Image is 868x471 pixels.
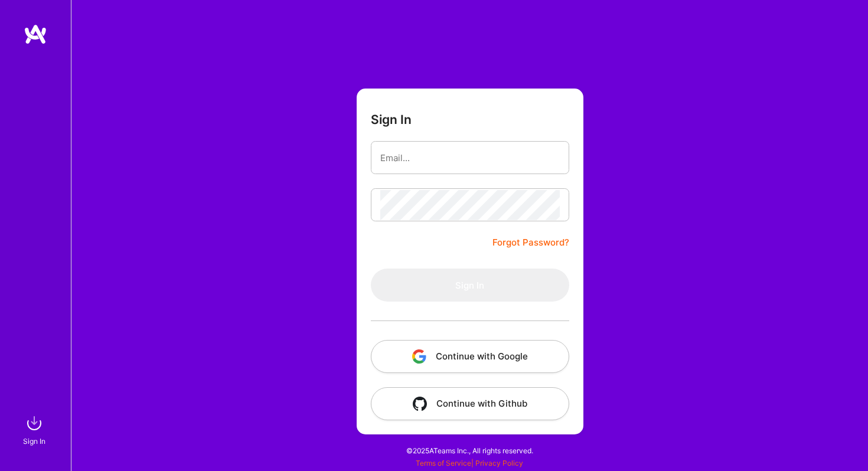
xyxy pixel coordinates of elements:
[380,143,560,173] input: Email...
[416,459,471,467] a: Terms of Service
[416,459,523,467] span: |
[371,340,569,373] button: Continue with Google
[71,436,868,465] div: © 2025 ATeams Inc., All rights reserved.
[412,349,426,364] img: icon
[492,235,569,250] a: Forgot Password?
[22,411,46,435] img: sign in
[371,387,569,420] button: Continue with Github
[371,112,412,127] h3: Sign In
[24,24,47,45] img: logo
[25,411,46,447] a: sign inSign In
[371,269,569,302] button: Sign In
[23,435,45,447] div: Sign In
[413,397,427,411] img: icon
[475,459,523,467] a: Privacy Policy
